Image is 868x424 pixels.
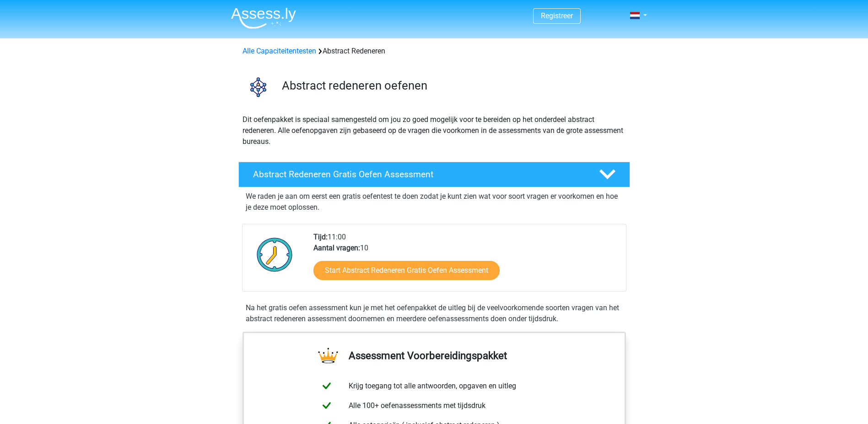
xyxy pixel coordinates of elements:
[307,232,625,291] div: 11:00 10
[253,169,584,180] h4: Abstract Redeneren Gratis Oefen Assessment
[313,261,500,280] a: Start Abstract Redeneren Gratis Oefen Assessment
[231,7,296,29] img: Assessly
[242,302,626,324] div: Na het gratis oefen assessment kun je met het oefenpakket de uitleg bij de veelvoorkomende soorte...
[239,46,630,57] div: Abstract Redeneren
[243,47,316,55] a: Alle Capaciteitentesten
[282,79,623,93] h3: Abstract redeneren oefenen
[243,114,626,147] p: Dit oefenpakket is speciaal samengesteld om jou zo goed mogelijk voor te bereiden op het onderdee...
[541,11,573,20] a: Registreer
[313,233,328,241] b: Tijd:
[235,162,634,187] a: Abstract Redeneren Gratis Oefen Assessment
[239,68,278,106] img: abstract redeneren
[246,191,623,213] p: We raden je aan om eerst een gratis oefentest te doen zodat je kunt zien wat voor soort vragen er...
[313,244,360,252] b: Aantal vragen:
[252,232,298,277] img: Klok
